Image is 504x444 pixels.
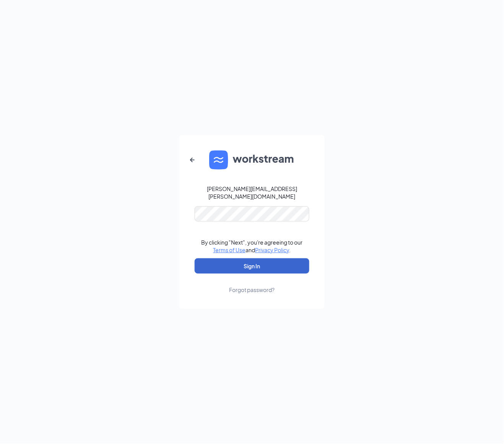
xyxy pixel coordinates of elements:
[209,150,295,170] img: WS logo and Workstream text
[195,258,309,274] button: Sign In
[188,155,197,165] svg: ArrowLeftNew
[213,246,246,253] a: Terms of Use
[195,185,309,200] div: [PERSON_NAME][EMAIL_ADDRESS][PERSON_NAME][DOMAIN_NAME]
[183,151,202,169] button: ArrowLeftNew
[202,238,303,254] div: By clicking "Next", you're agreeing to our and .
[229,274,275,294] a: Forgot password?
[229,286,275,294] div: Forgot password?
[255,246,289,253] a: Privacy Policy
